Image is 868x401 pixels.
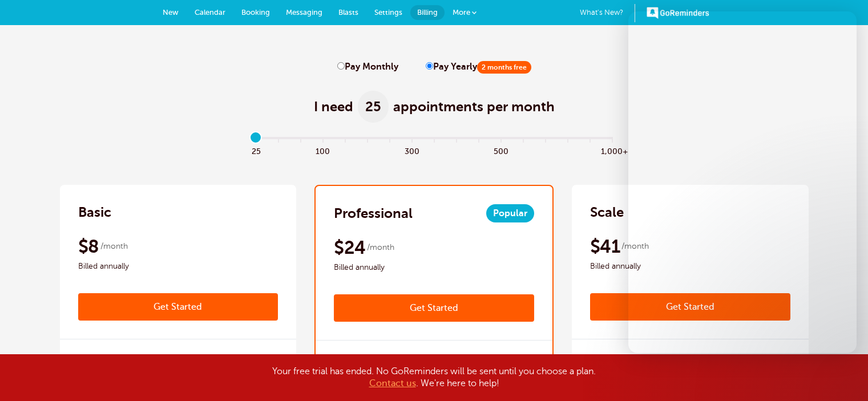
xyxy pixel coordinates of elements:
[590,293,790,321] a: Get Started
[241,8,270,17] span: Booking
[601,144,623,157] span: 1,000+
[334,294,534,322] a: Get Started
[286,8,322,17] span: Messaging
[334,204,413,222] h2: Professional
[374,8,402,17] span: Settings
[486,204,534,222] span: Popular
[580,4,635,22] a: What's New?
[163,8,179,17] span: New
[314,98,353,116] span: I need
[78,293,278,321] a: Get Started
[426,62,531,72] label: Pay Yearly
[337,62,398,72] label: Pay Monthly
[149,366,720,390] div: Your free trial has ended. No GoReminders will be sent until you choose a plan. . We're here to h...
[334,261,534,274] span: Billed annually
[410,5,445,20] a: Billing
[312,144,334,157] span: 100
[621,240,649,253] span: /month
[337,62,345,70] input: Pay Monthly
[401,144,423,157] span: 300
[417,8,438,17] span: Billing
[100,240,128,253] span: /month
[590,203,624,221] h2: Scale
[393,98,555,116] span: appointments per month
[369,378,416,388] a: Contact us
[628,11,857,353] iframe: Intercom live chat
[338,8,358,17] span: Blasts
[78,203,111,221] h2: Basic
[453,8,470,17] span: More
[477,61,531,74] span: 2 months free
[426,62,433,70] input: Pay Yearly2 months free
[490,144,512,157] span: 500
[829,362,857,390] iframe: Intercom live chat
[245,144,267,157] span: 25
[195,8,225,17] span: Calendar
[367,241,394,254] span: /month
[78,235,99,258] span: $8
[590,260,790,273] span: Billed annually
[334,236,365,259] span: $24
[590,235,620,258] span: $41
[358,91,389,123] span: 25
[78,260,278,273] span: Billed annually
